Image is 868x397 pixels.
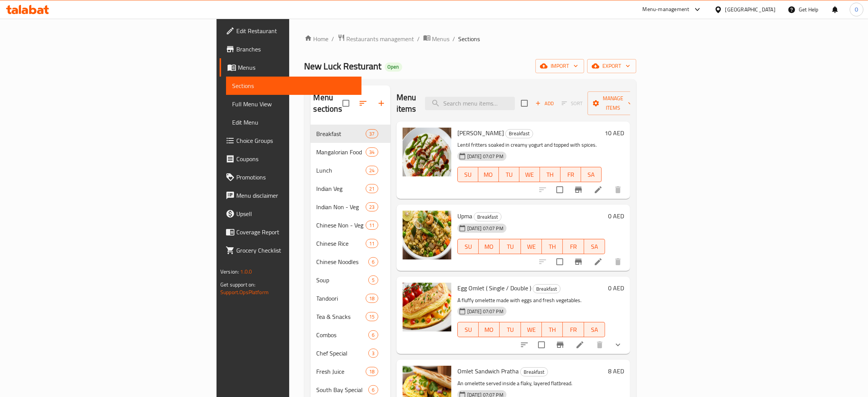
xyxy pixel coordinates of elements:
[521,368,548,376] span: Breakfast
[457,167,478,182] button: SU
[366,184,378,193] div: items
[563,322,584,337] button: FR
[594,94,632,113] span: Manage items
[403,128,451,176] img: Dahi Vada
[479,322,500,337] button: MO
[366,240,377,247] span: 11
[588,91,639,115] button: Manage items
[366,239,378,248] div: items
[532,98,557,109] button: Add
[725,5,776,14] div: [GEOGRAPHIC_DATA]
[503,241,518,252] span: TU
[220,150,362,168] a: Coupons
[575,340,585,349] a: Edit menu item
[542,322,563,337] button: TH
[220,267,239,277] span: Version:
[311,216,390,234] div: Chinese Non - Veg11
[608,283,624,293] h6: 0 AED
[220,205,362,223] a: Upsell
[311,253,390,271] div: Chinese Noodles6
[608,211,624,221] h6: 0 AED
[317,202,366,211] span: Indian Non - Veg
[522,169,537,180] span: WE
[457,365,519,377] span: Omlet Sandwich Pratha
[311,125,390,143] div: Breakfast37
[311,362,390,381] div: Fresh Juice18
[524,241,539,252] span: WE
[317,349,369,358] span: Chef Special
[317,312,366,321] span: Tea & Snacks
[220,241,362,259] a: Grocery Checklist
[481,169,496,180] span: MO
[366,313,377,320] span: 15
[317,184,366,193] div: Indian Veg
[366,202,378,211] div: items
[311,143,390,161] div: Mangalorian Food34
[232,99,355,109] span: Full Menu View
[311,179,390,198] div: Indian Veg21
[605,128,624,138] h6: 10 AED
[499,167,519,182] button: TU
[311,289,390,307] div: Tandoori18
[369,350,377,357] span: 3
[482,241,497,252] span: MO
[338,95,354,111] span: Select all sections
[515,336,534,354] button: sort-choices
[236,26,355,35] span: Edit Restaurant
[311,326,390,344] div: Combos6
[461,169,475,180] span: SU
[506,129,533,138] span: Breakfast
[561,167,581,182] button: FR
[594,257,603,266] a: Edit menu item
[220,287,269,297] a: Support.OpsPlatform
[403,211,451,259] img: Upma
[317,239,366,248] span: Chinese Rice
[220,186,362,205] a: Menu disclaimer
[464,225,506,232] span: [DATE] 07:07 PM
[593,61,630,71] span: export
[432,34,450,43] span: Menus
[317,147,366,157] span: Mangalorian Food
[311,307,390,326] div: Tea & Snacks15
[397,92,416,115] h2: Menu items
[317,221,366,230] div: Chinese Non - Veg
[587,59,636,73] button: export
[368,257,378,266] div: items
[557,98,588,109] span: Select section first
[317,129,366,138] span: Breakfast
[551,336,569,354] button: Branch-specific-item
[584,239,605,254] button: SA
[317,385,369,394] span: South Bay Special
[609,336,627,354] button: show more
[482,324,497,335] span: MO
[532,98,557,109] span: Add item
[540,167,561,182] button: TH
[232,118,355,127] span: Edit Menu
[317,257,369,266] span: Chinese Noodles
[534,337,549,353] span: Select to update
[457,282,531,294] span: Egg Omlet ( Single / Double )
[366,149,377,156] span: 34
[236,227,355,237] span: Coverage Report
[533,285,560,293] span: Breakfast
[366,295,377,302] span: 18
[403,283,451,331] img: Egg Omlet ( Single / Double )
[236,154,355,163] span: Coupons
[369,386,377,394] span: 6
[311,234,390,253] div: Chinese Rice11
[613,340,623,349] svg: Show Choices
[317,166,366,175] span: Lunch
[584,169,599,180] span: SA
[569,253,588,271] button: Branch-specific-item
[855,5,858,14] span: O
[311,198,390,216] div: Indian Non - Veg23
[317,330,369,339] span: Combos
[311,344,390,362] div: Chef Special3
[366,129,378,138] div: items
